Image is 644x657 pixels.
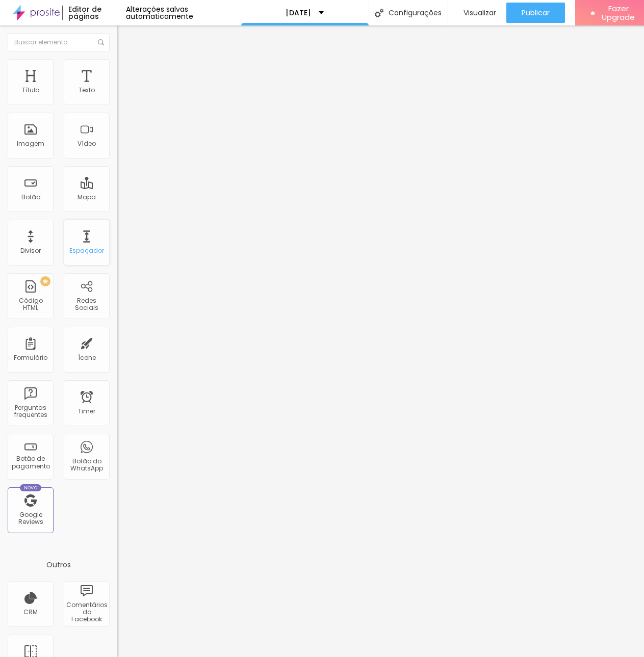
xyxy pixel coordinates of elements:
button: Publicar [506,3,565,23]
div: Editor de páginas [62,6,126,20]
div: Novo [20,484,42,491]
div: Vídeo [78,140,96,147]
div: Google Reviews [10,511,50,526]
div: Título [22,87,39,94]
div: Espaçador [69,247,104,254]
div: Código HTML [10,297,50,312]
div: Divisor [20,247,41,254]
div: Redes Sociais [66,297,107,312]
span: Publicar [522,9,550,17]
div: Botão de pagamento [10,455,50,470]
div: Botão [21,194,40,201]
img: Icone [98,39,104,45]
div: Alterações salvas automaticamente [126,6,241,20]
div: Timer [78,408,95,415]
div: Botão do WhatsApp [66,458,107,472]
div: Imagem [17,140,44,147]
button: Visualizar [448,3,506,23]
div: Mapa [78,194,96,201]
div: Texto [79,87,95,94]
input: Buscar elemento [8,33,110,51]
div: Ícone [78,354,96,361]
span: Fazer Upgrade [599,4,637,22]
div: CRM [23,609,38,616]
div: Perguntas frequentes [10,404,50,419]
img: Icone [375,9,383,17]
div: Comentários do Facebook [66,601,107,623]
p: [DATE] [286,9,311,16]
div: Formulário [14,354,47,361]
span: Visualizar [463,9,496,17]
